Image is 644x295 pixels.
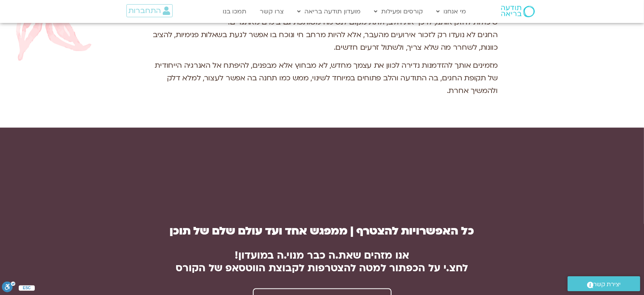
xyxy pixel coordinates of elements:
[151,5,498,27] span: המפגשים עם מירה יוצרים מרחב בו המסורות העתיקות של החגים מקבלות משמעויות בחיים העכשוויים, כאלה שיכ...
[432,4,470,19] a: מי אנחנו
[129,7,161,15] span: התחברות
[219,4,250,19] a: תמכו בנו
[501,6,535,17] img: תודעה בריאה
[153,30,498,52] span: החגים לא נועדו רק לזכור אירועים מהעבר, אלא להיות מרחב חי ונוכח בו אפשר לגעת בשאלות פנימיות, להציב...
[136,221,508,242] h3: כל האפשרויות להצטרף | ממפגש אחד ועד עולם שלם של תוכן
[136,250,508,275] h2: אנו מזהים שאת.ה כבר מנוי.ה במועדון! לחצ.י על הכפתור למטה להצטרפות לקבוצת הווטסאפ של הקורס
[594,279,621,290] span: יצירת קשר
[126,4,173,17] a: התחברות
[155,60,498,96] span: מזמינים אותך להזדמנות נדירה לכוון את עצמך מחדש, לא מבחוץ אלא מבפנים, להיפתח אל האנרגיה הייחודית ש...
[370,4,427,19] a: קורסים ופעילות
[293,4,364,19] a: מועדון תודעה בריאה
[568,276,640,291] a: יצירת קשר
[256,4,288,19] a: צרו קשר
